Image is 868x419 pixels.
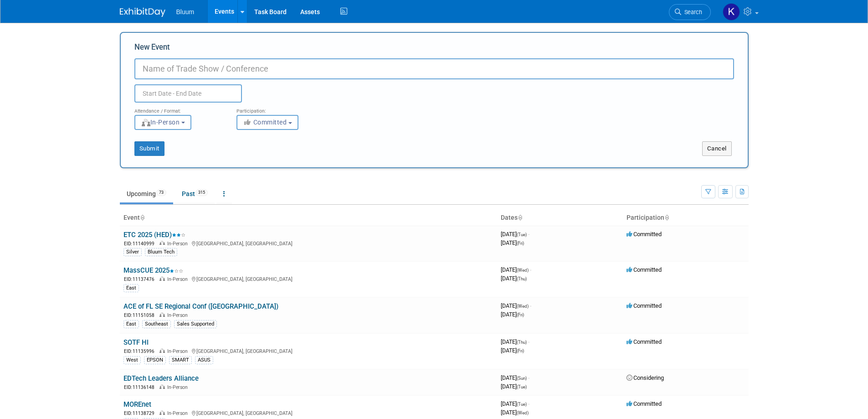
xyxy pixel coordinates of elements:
a: EDTech Leaders Alliance [123,374,199,383]
div: [GEOGRAPHIC_DATA], [GEOGRAPHIC_DATA] [123,239,493,247]
a: Search [669,4,711,20]
span: Search [681,9,702,16]
img: In-Person Event [159,312,165,317]
span: [DATE] [501,347,524,354]
input: Name of Trade Show / Conference [134,58,734,79]
span: In-Person [167,384,190,390]
div: [GEOGRAPHIC_DATA], [GEOGRAPHIC_DATA] [123,409,493,417]
div: SMART [169,356,192,364]
span: - [528,400,529,407]
a: ETC 2025 (HED) [123,231,185,239]
span: - [528,338,529,345]
span: In-Person [167,241,190,247]
span: (Thu) [517,340,527,345]
th: Participation [623,210,749,226]
div: [GEOGRAPHIC_DATA], [GEOGRAPHIC_DATA] [123,347,493,355]
span: In-Person [167,348,190,354]
th: Dates [497,210,623,226]
span: EID: 11140999 [124,241,158,246]
a: SOTF HI [123,338,149,347]
img: In-Person Event [159,348,165,353]
img: In-Person Event [159,384,165,389]
span: - [530,266,531,273]
span: (Wed) [517,304,529,309]
span: (Sun) [517,376,527,381]
span: In-Person [167,410,190,416]
span: [DATE] [501,383,527,390]
div: ASUS [195,356,213,364]
span: (Thu) [517,276,527,281]
span: [DATE] [501,231,529,238]
span: [DATE] [501,400,529,407]
span: EID: 11136148 [124,385,158,390]
span: [DATE] [501,302,531,309]
span: In-Person [167,276,190,282]
div: Sales Supported [174,320,217,328]
img: ExhibitDay [120,8,165,17]
img: In-Person Event [159,241,165,245]
span: (Tue) [517,402,527,407]
button: Committed [236,115,298,130]
span: (Tue) [517,384,527,389]
div: [GEOGRAPHIC_DATA], [GEOGRAPHIC_DATA] [123,275,493,283]
button: In-Person [134,115,191,130]
button: Submit [134,141,164,156]
span: (Wed) [517,268,529,273]
span: [DATE] [501,266,531,273]
span: Committed [627,338,662,345]
span: [DATE] [501,374,529,381]
span: - [528,374,529,381]
span: EID: 11151058 [124,313,158,318]
div: Bluum Tech [145,248,177,256]
span: [DATE] [501,409,529,416]
span: (Fri) [517,348,524,353]
span: Considering [627,374,664,381]
label: New Event [134,42,170,56]
span: [DATE] [501,275,527,282]
div: Participation: [236,103,325,114]
span: (Fri) [517,312,524,317]
div: Southeast [142,320,171,328]
span: Bluum [176,8,195,16]
span: [DATE] [501,338,529,345]
div: East [123,284,139,292]
span: - [528,231,529,238]
input: Start Date - End Date [134,84,242,103]
a: ACE of FL SE Regional Conf ([GEOGRAPHIC_DATA]) [123,302,278,310]
span: Committed [627,231,662,238]
span: - [530,302,531,309]
div: Attendance / Format: [134,103,223,114]
span: (Wed) [517,410,529,415]
button: Cancel [702,141,732,156]
img: Kellie Noller [723,3,740,21]
img: In-Person Event [159,410,165,415]
span: Committed [243,119,287,126]
a: MassCUE 2025 [123,266,183,274]
span: Committed [627,266,662,273]
img: In-Person Event [159,276,165,281]
div: EPSON [144,356,166,364]
div: East [123,320,139,328]
a: Sort by Event Name [140,214,144,221]
span: EID: 11138729 [124,411,158,416]
span: Committed [627,302,662,309]
span: [DATE] [501,239,524,246]
span: 73 [156,189,166,196]
a: Sort by Participation Type [664,214,669,221]
a: Upcoming73 [120,185,173,202]
span: In-Person [141,119,180,126]
span: 315 [195,189,208,196]
span: EID: 11135996 [124,349,158,354]
span: Committed [627,400,662,407]
a: Past315 [175,185,215,202]
span: (Fri) [517,241,524,246]
th: Event [120,210,497,226]
a: MOREnet [123,400,151,409]
div: West [123,356,141,364]
span: [DATE] [501,311,524,318]
span: EID: 11137476 [124,277,158,282]
span: (Tue) [517,232,527,237]
a: Sort by Start Date [518,214,522,221]
div: Silver [123,248,142,256]
span: In-Person [167,312,190,318]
